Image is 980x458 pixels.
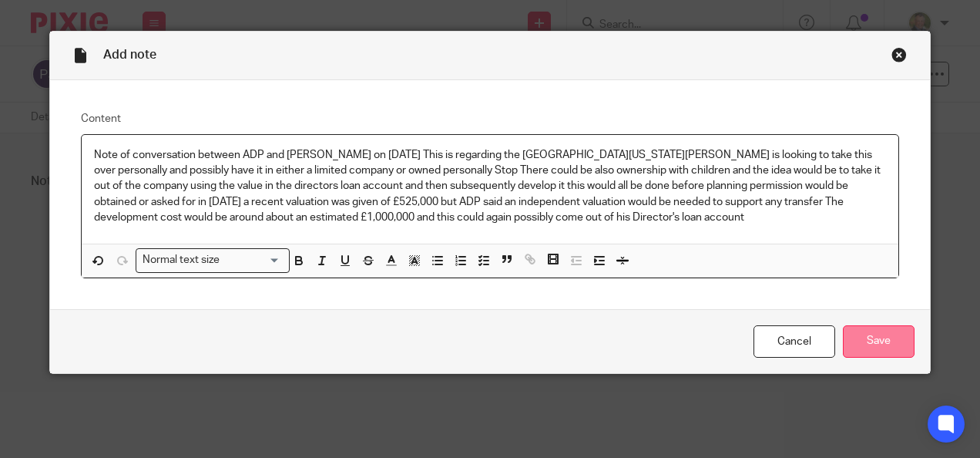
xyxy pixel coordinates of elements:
input: Search for option [225,252,280,268]
span: Normal text size [139,252,223,268]
p: Note of conversation between ADP and [PERSON_NAME] on [DATE] This is regarding the [GEOGRAPHIC_DA... [94,147,887,225]
div: Search for option [136,248,290,272]
input: Save [843,325,915,359]
a: Cancel [753,325,835,359]
span: Add note [103,49,156,61]
div: Close this dialog window [891,47,907,62]
label: Content [81,111,900,126]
